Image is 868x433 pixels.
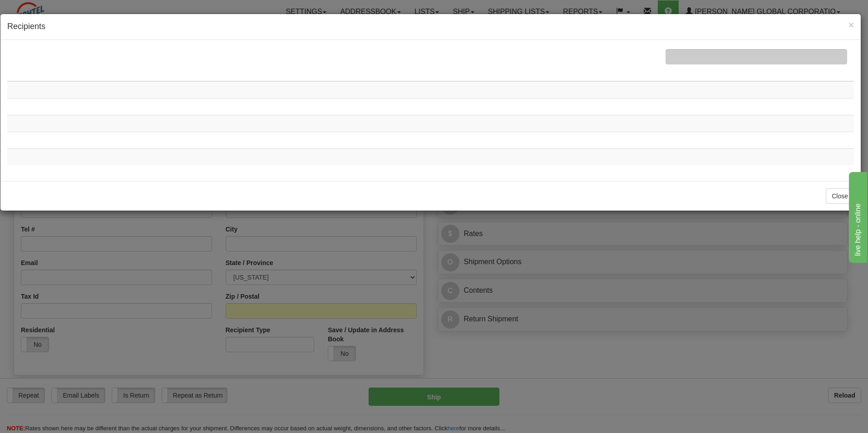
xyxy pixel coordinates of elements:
iframe: chat widget [847,170,867,263]
div: live help - online [7,5,84,16]
button: Close [848,20,854,30]
h4: Recipients [7,21,854,33]
button: Close [826,188,854,204]
span: × [848,20,854,30]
